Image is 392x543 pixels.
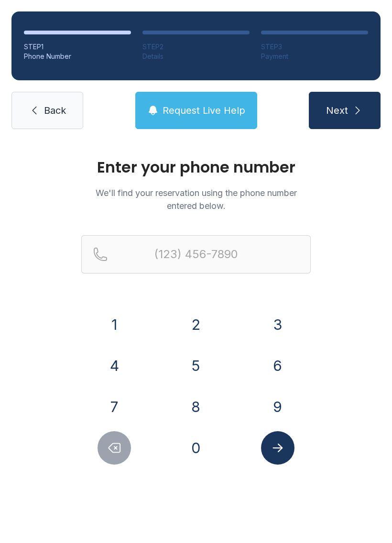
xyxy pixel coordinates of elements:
[261,52,368,61] div: Payment
[261,390,294,424] button: 9
[44,104,66,117] span: Back
[261,42,368,52] div: STEP 3
[179,390,213,424] button: 8
[81,186,311,212] p: We'll find your reservation using the phone number entered below.
[179,431,213,465] button: 0
[179,308,213,341] button: 2
[24,42,131,52] div: STEP 1
[261,349,294,382] button: 6
[98,390,131,424] button: 7
[261,308,294,341] button: 3
[81,235,311,273] input: Reservation phone number
[98,308,131,341] button: 1
[326,104,348,117] span: Next
[98,349,131,382] button: 4
[24,52,131,61] div: Phone Number
[142,42,250,52] div: STEP 2
[81,160,311,175] h1: Enter your phone number
[142,52,250,61] div: Details
[261,431,294,465] button: Submit lookup form
[98,431,131,465] button: Delete number
[179,349,213,382] button: 5
[163,104,245,117] span: Request Live Help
